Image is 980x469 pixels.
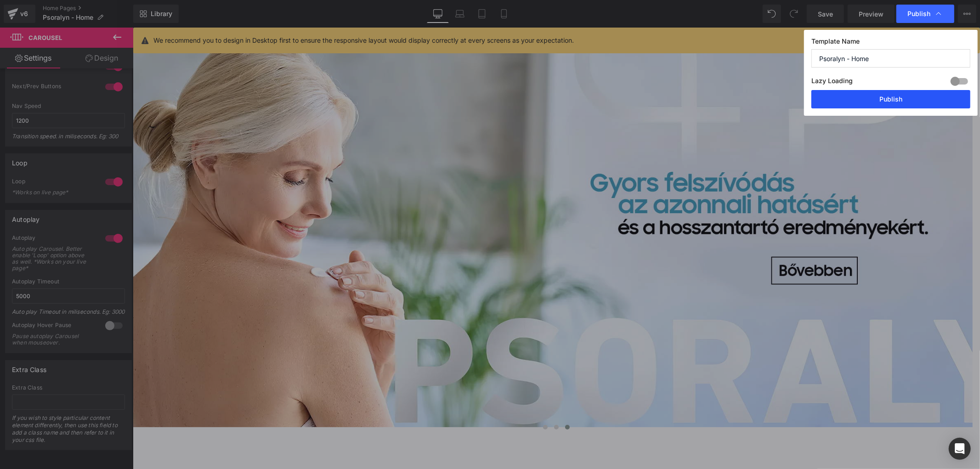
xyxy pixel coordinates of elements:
label: Template Name [811,37,970,49]
span: Publish [907,10,930,18]
div: Open Intercom Messenger [949,438,971,460]
button: Publish [811,90,970,108]
label: Lazy Loading [811,75,853,90]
